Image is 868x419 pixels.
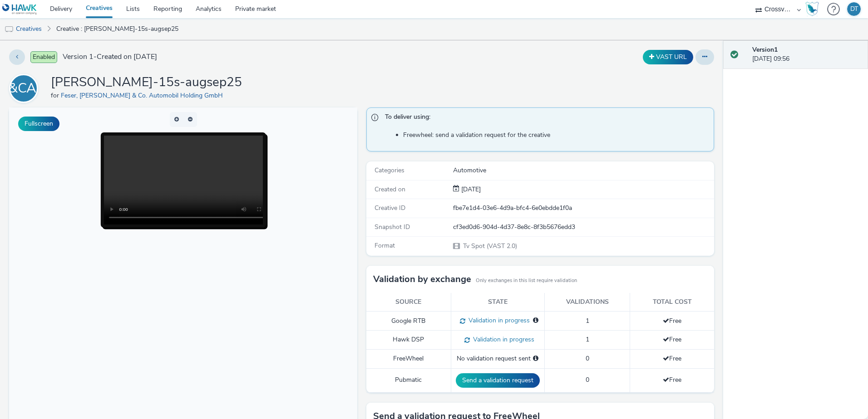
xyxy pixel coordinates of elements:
span: 0 [586,354,589,363]
span: Validation in progress [465,316,530,325]
td: Google RTB [366,312,451,331]
button: VAST URL [643,50,693,64]
span: 0 [586,375,589,384]
h3: Validation by exchange [373,273,471,286]
div: Please select a deal below and click on Send to send a validation request to FreeWheel. [533,354,538,363]
a: Feser, [PERSON_NAME] & Co. Automobil Holding GmbH [61,91,227,100]
div: fbe7e1d4-03e6-4d9a-bfc4-6e0ebdde1f0a [453,204,713,213]
span: Format [375,241,395,250]
span: Categories [375,166,404,175]
div: [DATE] 09:56 [752,45,861,64]
strong: Version 1 [752,45,778,54]
span: Version 1 - Created on [DATE] [63,52,157,62]
a: FG&CAHG [9,84,42,93]
div: DT [850,2,858,16]
img: Hawk Academy [805,2,819,16]
span: Creative ID [375,204,405,212]
h1: [PERSON_NAME]-15s-augsep25 [51,74,242,91]
th: Source [366,293,451,312]
img: undefined Logo [2,4,37,15]
td: FreeWheel [366,350,451,368]
th: State [451,293,544,312]
div: Creation 14 August 2025, 09:56 [459,185,481,194]
th: Total cost [630,293,715,312]
span: Tv Spot (VAST 2.0) [462,242,517,250]
li: Freewheel: send a validation request for the creative [403,131,710,140]
td: Hawk DSP [366,331,451,350]
span: Validation in progress [470,335,534,344]
button: Send a validation request [456,373,540,388]
a: Hawk Academy [805,2,823,16]
span: Free [663,375,681,384]
span: Enabled [30,51,57,63]
span: Free [663,354,681,363]
span: Created on [375,185,405,194]
a: Creative : [PERSON_NAME]-15s-augsep25 [52,18,183,40]
span: Free [663,317,681,325]
span: 1 [586,335,589,344]
div: Duplicate the creative as a VAST URL [641,50,695,64]
div: cf3ed0d6-904d-4d37-8e8c-8f3b5676edd3 [453,223,713,232]
span: Free [663,335,681,344]
td: Pubmatic [366,368,451,392]
span: To deliver using: [385,112,705,124]
button: Fullscreen [18,117,59,131]
img: tv [5,25,14,34]
span: Snapshot ID [375,223,410,231]
div: Automotive [453,166,713,175]
span: for [51,91,61,100]
th: Validations [544,293,630,312]
span: [DATE] [459,185,481,194]
div: No validation request sent [456,354,540,363]
small: Only exchanges in this list require validation [476,277,577,284]
span: 1 [586,317,589,325]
